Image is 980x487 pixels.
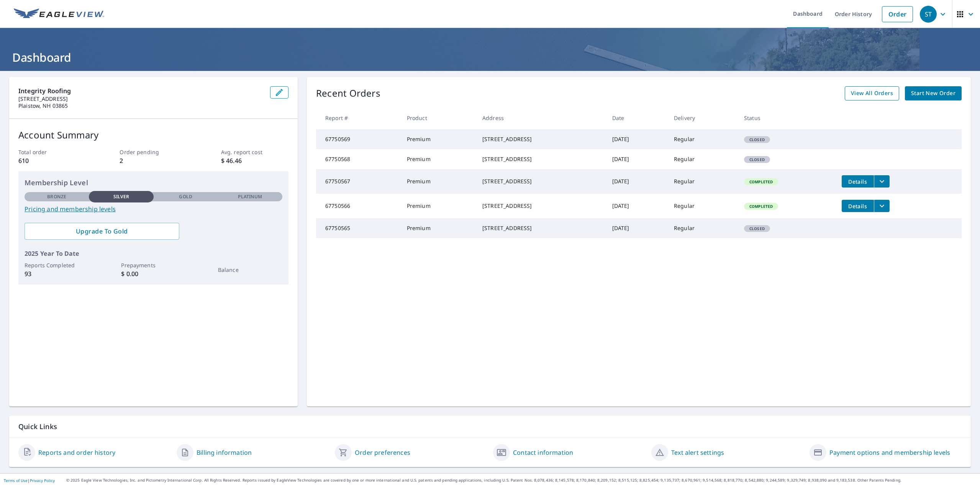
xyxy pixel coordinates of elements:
[25,204,282,214] a: Pricing and membership levels
[671,448,724,457] a: Text alert settings
[606,129,668,149] td: [DATE]
[745,179,777,184] span: Completed
[842,200,874,212] button: detailsBtn-67750566
[238,193,262,200] p: Platinum
[846,178,869,185] span: Details
[476,107,606,129] th: Address
[745,204,777,209] span: Completed
[401,107,476,129] th: Product
[401,149,476,169] td: Premium
[668,149,738,169] td: Regular
[606,218,668,238] td: [DATE]
[316,129,401,149] td: 67750569
[25,178,282,188] p: Membership Level
[482,224,600,232] div: [STREET_ADDRESS]
[18,86,264,95] p: Integrity Roofing
[25,249,282,258] p: 2025 Year To Date
[482,155,600,163] div: [STREET_ADDRESS]
[482,135,600,143] div: [STREET_ADDRESS]
[874,175,890,188] button: filesDropdownBtn-67750567
[18,95,264,102] p: [STREET_ADDRESS]
[30,478,55,483] a: Privacy Policy
[25,269,89,278] p: 93
[668,218,738,238] td: Regular
[316,218,401,238] td: 67750565
[120,148,187,156] p: Order pending
[668,107,738,129] th: Delivery
[829,448,950,457] a: Payment options and membership levels
[25,261,89,269] p: Reports Completed
[38,448,115,457] a: Reports and order history
[401,169,476,194] td: Premium
[668,129,738,149] td: Regular
[221,156,288,165] p: $ 46.46
[4,478,55,483] p: |
[851,89,893,98] span: View All Orders
[606,194,668,218] td: [DATE]
[401,194,476,218] td: Premium
[197,448,252,457] a: Billing information
[221,148,288,156] p: Avg. report cost
[121,269,185,278] p: $ 0.00
[745,157,769,162] span: Closed
[513,448,573,457] a: Contact information
[355,448,410,457] a: Order preferences
[482,202,600,210] div: [STREET_ADDRESS]
[920,6,937,23] div: ST
[606,149,668,169] td: [DATE]
[738,107,836,129] th: Status
[745,137,769,142] span: Closed
[745,226,769,231] span: Closed
[606,169,668,194] td: [DATE]
[121,261,185,269] p: Prepayments
[66,477,976,483] p: © 2025 Eagle View Technologies, Inc. and Pictometry International Corp. All Rights Reserved. Repo...
[606,107,668,129] th: Date
[14,8,104,20] img: EV Logo
[316,169,401,194] td: 67750567
[911,89,955,98] span: Start New Order
[482,178,600,185] div: [STREET_ADDRESS]
[842,175,874,188] button: detailsBtn-67750567
[25,223,179,240] a: Upgrade To Gold
[218,266,282,274] p: Balance
[4,478,28,483] a: Terms of Use
[874,200,890,212] button: filesDropdownBtn-67750566
[18,102,264,109] p: Plaistow, NH 03865
[179,193,192,200] p: Gold
[18,148,86,156] p: Total order
[668,169,738,194] td: Regular
[316,149,401,169] td: 67750568
[316,86,380,100] p: Recent Orders
[113,193,129,200] p: Silver
[401,129,476,149] td: Premium
[846,202,869,210] span: Details
[18,156,86,165] p: 610
[18,128,288,142] p: Account Summary
[120,156,187,165] p: 2
[401,218,476,238] td: Premium
[905,86,962,100] a: Start New Order
[316,107,401,129] th: Report #
[9,49,971,65] h1: Dashboard
[47,193,66,200] p: Bronze
[31,227,173,235] span: Upgrade To Gold
[882,6,913,22] a: Order
[316,194,401,218] td: 67750566
[845,86,899,100] a: View All Orders
[18,422,962,431] p: Quick Links
[668,194,738,218] td: Regular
